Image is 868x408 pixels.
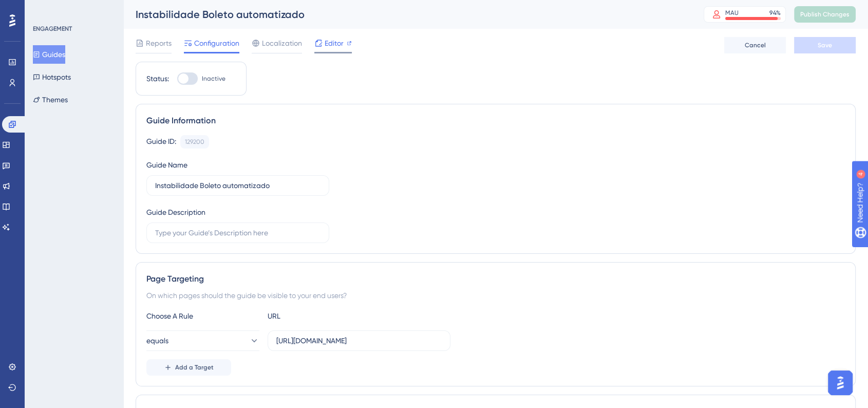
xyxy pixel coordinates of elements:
span: Cancel [745,41,766,49]
button: Cancel [724,37,786,53]
div: 4 [71,5,74,13]
span: Localization [262,37,302,49]
div: Guide Information [146,115,845,127]
span: Inactive [202,75,225,83]
input: Type your Guide’s Description here [155,227,320,238]
div: Status: [146,72,169,85]
span: Configuration [194,37,239,49]
span: Reports [146,37,172,49]
span: Add a Target [175,363,214,372]
div: Page Targeting [146,273,845,285]
div: Guide Name [146,159,187,171]
input: Type your Guide’s Name here [155,180,320,191]
div: URL [268,310,381,322]
span: Publish Changes [800,10,850,18]
span: Save [818,41,832,49]
button: Add a Target [146,359,231,376]
span: Editor [325,37,344,49]
input: yourwebsite.com/path [276,335,442,346]
button: Hotspots [33,68,71,86]
div: On which pages should the guide be visible to your end users? [146,289,845,302]
div: Guide ID: [146,135,176,149]
div: Instabilidade Boleto automatizado [136,7,678,22]
span: equals [146,335,168,347]
button: Guides [33,45,65,64]
div: MAU [725,9,739,17]
button: Publish Changes [794,6,856,23]
div: 129200 [185,138,204,146]
button: Save [794,37,856,53]
div: Choose A Rule [146,310,259,322]
div: ENGAGEMENT [33,25,72,33]
button: Themes [33,90,68,109]
iframe: UserGuiding AI Assistant Launcher [825,367,856,398]
span: Need Help? [24,3,64,15]
div: Guide Description [146,206,205,218]
button: equals [146,330,259,351]
div: 94 % [769,9,781,17]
